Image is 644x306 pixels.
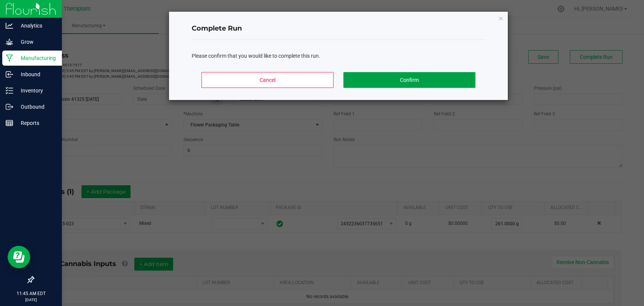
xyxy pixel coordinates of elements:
[498,14,503,23] button: Close
[192,24,485,34] h4: Complete Run
[8,246,30,268] iframe: Resource center
[192,52,485,60] div: Please confirm that you would like to complete this run.
[343,72,475,88] button: Confirm
[201,72,334,88] button: Cancel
